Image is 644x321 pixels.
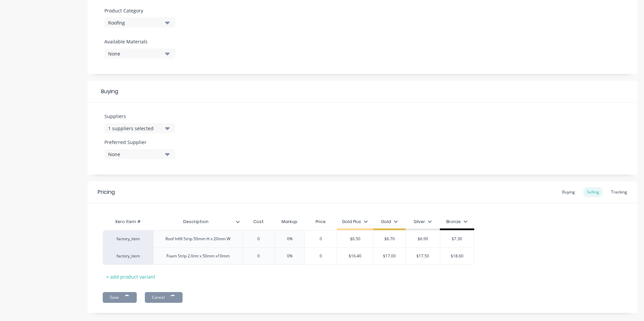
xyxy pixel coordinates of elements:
[406,248,440,264] div: $17.50
[243,215,275,228] div: Cost
[373,230,406,247] div: $6.70
[104,7,172,14] label: Product Category
[103,272,159,282] div: + add product variant
[108,125,162,132] div: 1 suppliers selected
[559,187,578,197] div: Buying
[273,248,307,264] div: 0%
[104,38,175,45] label: Available Materials
[304,248,337,264] div: 0
[145,292,183,303] button: Cancel
[104,113,175,120] label: Suppliers
[275,215,304,228] div: Markup
[373,248,406,264] div: $17.00
[104,139,175,146] label: Preferred Supplier
[440,248,474,264] div: $18.60
[337,230,374,247] div: $6.50
[608,187,631,197] div: Tracking
[103,230,474,247] div: factory_itemRoof Infill Strip 50mm H x 20mm W00%0$6.50$6.70$6.90$7.30
[153,213,238,230] div: Description
[104,123,175,133] button: 1 suppliers selected
[104,149,175,159] button: None
[342,219,368,225] div: Gold Plus
[104,17,175,28] button: Roofing
[98,188,115,196] div: Pricing
[161,252,235,260] div: Foam Strip 2.0mt x 50mm x10mm
[88,81,637,103] div: Buying
[337,248,374,264] div: $16.40
[440,230,474,247] div: $7.30
[381,219,398,225] div: Gold
[242,230,276,247] div: 0
[108,151,162,158] div: None
[109,236,147,242] div: factory_item
[304,230,337,247] div: 0
[446,219,468,225] div: Bronze
[304,215,337,228] div: Price
[103,292,137,303] button: Save
[104,48,175,59] button: None
[414,219,432,225] div: Silver
[406,230,440,247] div: $6.90
[108,50,162,57] div: None
[109,253,147,259] div: factory_item
[103,247,474,265] div: factory_itemFoam Strip 2.0mt x 50mm x10mm00%0$16.40$17.00$17.50$18.60
[108,19,162,26] div: Roofing
[153,215,243,228] div: Description
[583,187,603,197] div: Selling
[242,248,276,264] div: 0
[103,215,153,228] div: Xero Item #
[273,230,307,247] div: 0%
[160,235,236,243] div: Roof Infill Strip 50mm H x 20mm W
